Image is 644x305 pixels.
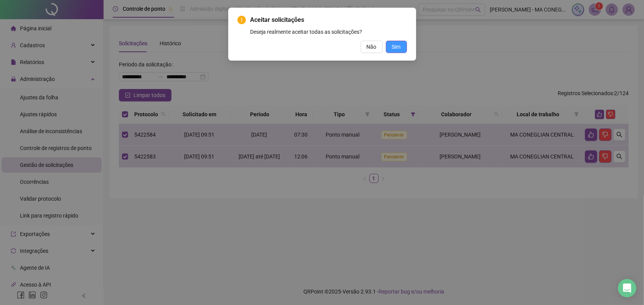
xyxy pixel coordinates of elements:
[618,279,636,297] div: Open Intercom Messenger
[367,43,377,51] span: Não
[392,43,401,51] span: Sim
[386,41,407,53] button: Sim
[250,28,407,36] div: Deseja realmente aceitar todas as solicitações?
[237,16,246,24] span: exclamation-circle
[361,41,383,53] button: Não
[250,15,407,25] span: Aceitar solicitações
